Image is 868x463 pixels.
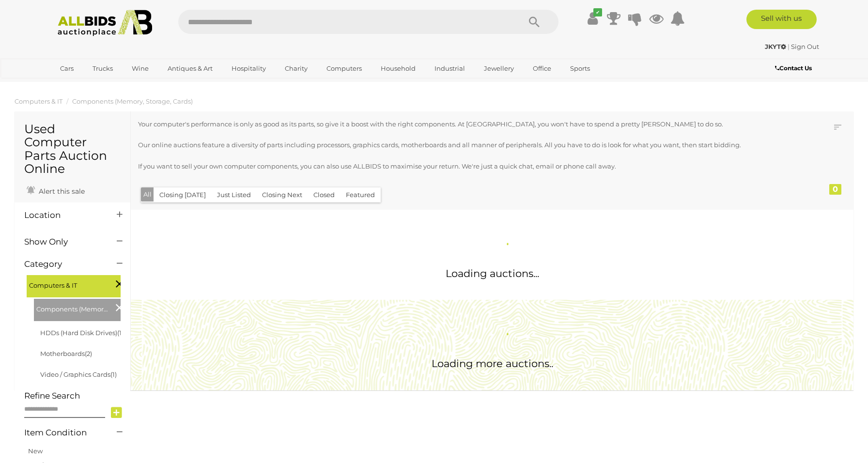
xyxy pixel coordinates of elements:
[24,211,102,220] h4: Location
[28,447,43,455] a: New
[775,64,812,72] b: Contact Us
[746,10,817,29] a: Sell with us
[54,61,80,77] a: Cars
[54,77,135,93] a: [GEOGRAPHIC_DATA]
[585,10,600,27] a: ✔
[24,391,128,401] h4: Refine Search
[161,61,219,77] a: Antiques & Art
[40,329,127,337] a: HDDs (Hard Disk Drives)(16)
[308,187,341,202] button: Closed
[428,61,471,77] a: Industrial
[320,61,368,77] a: Computers
[211,187,257,202] button: Just Listed
[138,139,780,151] p: Our online auctions feature a diversity of parts including processors, graphics cards, motherboar...
[432,357,553,370] span: Loading more auctions..
[138,119,780,130] p: Your computer's performance is only as good as its parts, so give it a boost with the right compo...
[141,187,154,201] button: All
[829,184,841,195] div: 0
[24,237,102,247] h4: Show Only
[125,61,155,77] a: Wine
[374,61,422,77] a: Household
[86,61,119,77] a: Trucks
[36,187,85,196] span: Alert this sale
[775,63,814,74] a: Contact Us
[24,260,102,269] h4: Category
[791,43,819,50] a: Sign Out
[24,183,87,198] a: Alert this sale
[138,161,780,172] p: If you want to sell your own computer components, you can also use ALLBIDS to maximise your retur...
[340,187,381,202] button: Featured
[36,301,109,315] span: Components (Memory, Storage, Cards)
[24,123,121,176] h1: Used Computer Parts Auction Online
[765,43,788,50] a: JKYT
[154,187,212,202] button: Closing [DATE]
[24,428,102,437] h4: Item Condition
[765,43,786,50] strong: JKYT
[510,10,558,34] button: Search
[279,61,314,77] a: Charity
[52,10,157,36] img: Allbids.com.au
[446,267,539,279] span: Loading auctions...
[85,350,92,357] span: (2)
[40,370,117,378] a: Video / Graphics Cards(1)
[788,43,790,50] span: |
[527,61,558,77] a: Office
[478,61,520,77] a: Jewellery
[256,187,308,202] button: Closing Next
[117,329,127,337] span: (16)
[40,350,92,357] a: Motherboards(2)
[564,61,596,77] a: Sports
[29,278,102,291] span: Computers & IT
[72,97,193,105] a: Components (Memory, Storage, Cards)
[110,370,117,378] span: (1)
[15,97,62,105] a: Computers & IT
[593,8,602,16] i: ✔
[225,61,272,77] a: Hospitality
